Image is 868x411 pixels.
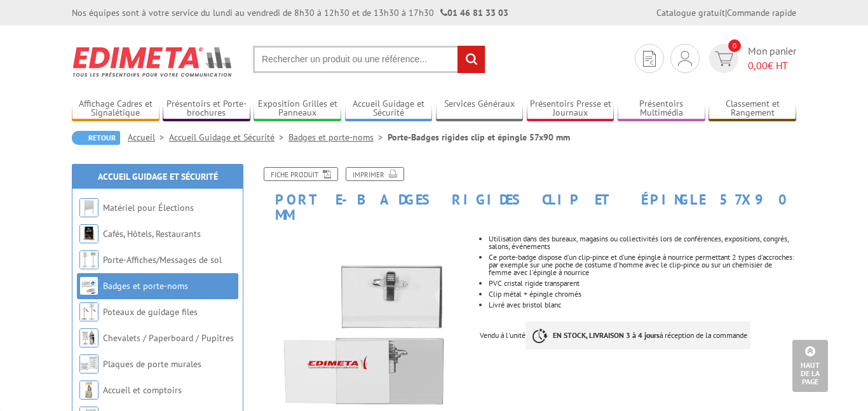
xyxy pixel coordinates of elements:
a: Plaques de porte murales [103,358,201,370]
li: Utilisation dans des bureaux, magasins ou collectivités lors de conférences, expositions, congrés... [489,235,796,250]
a: Commande rapide [727,7,796,18]
img: Chevalets / Paperboard / Pupitres [79,328,98,347]
a: Accueil Guidage et Sécurité [169,131,288,143]
span: Mon panier [748,44,796,73]
img: Porte-Affiches/Messages de sol [79,250,98,269]
img: devis rapide [643,51,656,67]
strong: 01 46 81 33 03 [440,7,508,18]
strong: EN STOCK, LIVRAISON 3 à 4 jours [553,330,660,340]
a: Services Généraux [436,98,524,119]
a: devis rapide 0 Mon panier 0,00€ HT [706,44,796,73]
input: rechercher [458,46,485,73]
img: Badges et porte-noms [79,276,98,295]
li: Ce porte-badge dispose d'un clip-pince et d'une épingle à nourrice permettant 2 types d'accroches... [489,253,796,276]
a: Fiche produit [264,167,338,181]
span: 0 [728,39,741,52]
a: Matériel pour Élections [103,202,194,213]
li: Porte-Badges rigides clip et épingle 57x90 mm [388,131,570,144]
a: Cafés, Hôtels, Restaurants [103,228,201,239]
a: Affichage Cadres et Signalétique [72,98,159,119]
a: Exposition Grilles et Panneaux [254,98,341,119]
img: Plaques de porte murales [79,354,98,374]
a: Accueil et comptoirs [103,384,182,396]
a: Accueil Guidage et Sécurité [98,171,218,182]
a: Imprimer [346,167,404,181]
li: Clip métal + épingle chromés [489,290,796,298]
p: à réception de la commande [526,321,750,349]
a: Retour [72,131,120,145]
a: Catalogue gratuit [656,7,725,18]
a: Accueil Guidage et Sécurité [345,98,433,119]
img: devis rapide [715,51,733,66]
input: Rechercher un produit ou une référence... [253,46,485,73]
a: Présentoirs Multimédia [618,98,705,119]
img: Matériel pour Élections [79,198,98,217]
div: Vendu à l'unité [480,222,806,362]
span: 0,00 [748,59,768,72]
h1: Porte-Badges rigides clip et épingle 57x90 mm [247,167,806,222]
div: | [656,6,796,19]
a: Classement et Rangement [709,98,796,119]
a: Badges et porte-noms [288,131,388,143]
a: Poteaux de guidage files [103,306,198,318]
span: € HT [748,58,796,73]
a: Porte-Affiches/Messages de sol [103,254,222,266]
a: Accueil [128,131,169,143]
img: Accueil et comptoirs [79,381,98,400]
a: Badges et porte-noms [103,280,188,292]
a: Chevalets / Paperboard / Pupitres [103,332,234,344]
div: Nos équipes sont à votre service du lundi au vendredi de 8h30 à 12h30 et de 13h30 à 17h30 [72,6,508,19]
img: Cafés, Hôtels, Restaurants [79,224,98,243]
li: PVC cristal rigide transparent [489,280,796,287]
a: Présentoirs et Porte-brochures [163,98,250,119]
a: Présentoirs Presse et Journaux [527,98,614,119]
img: devis rapide [678,51,692,66]
li: Livré avec bristol blanc [489,301,796,309]
a: Haut de la page [792,340,828,392]
img: Poteaux de guidage files [79,302,98,321]
img: Edimeta [72,38,234,85]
